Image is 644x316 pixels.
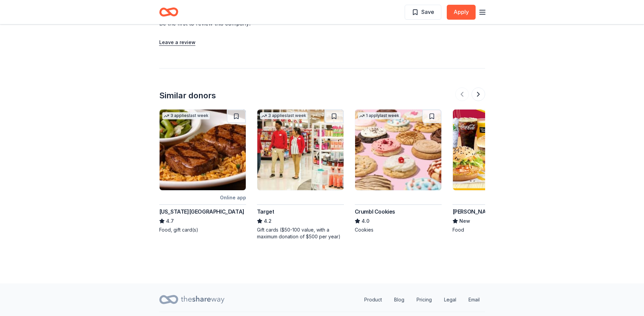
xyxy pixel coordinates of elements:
a: Email [463,293,485,307]
img: Image for Texas Roadhouse [160,110,246,190]
div: Cookies [355,226,442,233]
div: Target [257,208,274,216]
div: Gift cards ($50-100 value, with a maximum donation of $500 per year) [257,226,344,240]
a: Legal [439,293,462,307]
nav: quick links [359,293,485,307]
span: New [459,217,470,225]
a: Image for Crumbl Cookies1 applylast weekCrumbl Cookies4.0Cookies [355,109,442,233]
img: Image for McDonald's [453,110,539,190]
div: Online app [220,193,246,202]
button: Leave a review [159,38,196,46]
div: 3 applies last week [260,112,308,119]
a: Image for Texas Roadhouse3 applieslast weekOnline app[US_STATE][GEOGRAPHIC_DATA]4.7Food, gift car... [159,109,246,233]
a: Blog [389,293,410,307]
div: Food, gift card(s) [159,226,246,233]
div: Similar donors [159,90,216,101]
a: Home [159,4,178,20]
div: Food [453,226,539,233]
a: Product [359,293,387,307]
div: [US_STATE][GEOGRAPHIC_DATA] [159,208,244,216]
div: Crumbl Cookies [355,208,395,216]
span: 4.0 [362,217,369,225]
button: Save [405,5,441,20]
div: 3 applies last week [162,112,210,119]
button: Apply [447,5,476,20]
span: 4.2 [264,217,272,225]
a: Image for McDonald's[PERSON_NAME]NewFood [453,109,539,233]
span: Save [421,7,434,16]
a: Image for Target3 applieslast weekTarget4.2Gift cards ($50-100 value, with a maximum donation of ... [257,109,344,240]
div: [PERSON_NAME] [453,208,496,216]
a: Pricing [411,293,437,307]
img: Image for Crumbl Cookies [355,110,441,190]
span: 4.7 [166,217,174,225]
div: 1 apply last week [358,112,401,119]
img: Image for Target [257,110,344,190]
